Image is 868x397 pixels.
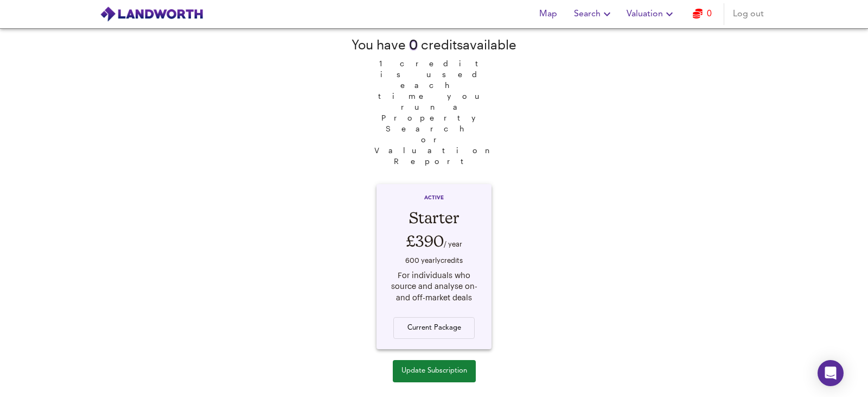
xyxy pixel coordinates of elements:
[444,240,462,248] span: / year
[535,7,561,22] span: Map
[570,3,618,25] button: Search
[729,3,768,25] button: Log out
[401,365,467,377] span: Update Subscription
[622,3,680,25] button: Valuation
[100,6,203,22] img: logo
[387,206,481,229] div: Starter
[693,7,712,22] a: 0
[627,7,676,22] span: Valuation
[369,54,499,167] span: 1 credit is used each time you run a Property Search or Valuation Report
[685,3,719,25] button: 0
[574,7,614,22] span: Search
[387,253,481,269] div: 600 yearly credit s
[387,194,481,206] div: ACTIVE
[733,7,764,22] span: Log out
[387,270,481,304] div: For individuals who source and analyse on- and off-market deals
[352,35,516,54] div: You have credit s available
[818,360,844,386] div: Open Intercom Messenger
[409,37,418,52] span: 0
[393,360,476,382] button: Update Subscription
[531,3,565,25] button: Map
[387,229,481,253] div: £390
